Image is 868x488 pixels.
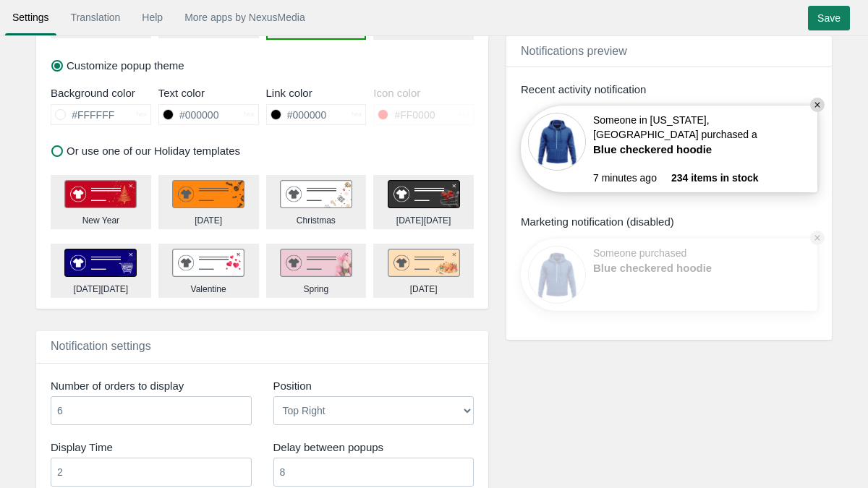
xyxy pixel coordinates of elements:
img: thanksgiving.png [388,249,460,278]
input: Display Time [51,458,252,487]
a: Settings [5,4,56,30]
span: hex [136,110,147,119]
span: hex [459,110,469,119]
img: 80x80_sample.jpg [528,113,586,171]
div: Valentine [191,283,226,296]
img: new_year.png [64,180,137,209]
img: spring.png [280,249,352,278]
label: Display Time [51,440,252,455]
img: 80x80_sample.jpg [528,246,586,304]
input: Interval Time [273,458,475,487]
div: [DATE][DATE] [396,215,451,227]
div: [DATE] [195,215,222,227]
div: [DATE] [410,283,438,296]
div: Link color [266,85,367,100]
span: Notification settings [51,340,151,352]
span: Notifications preview [521,45,627,57]
a: Translation [64,4,128,30]
label: Number of orders to display [51,378,252,393]
img: halloweeen.png [172,180,244,209]
label: Delay between popups [273,440,475,455]
label: Position [273,378,475,393]
div: Someone in [US_STATE], [GEOGRAPHIC_DATA] purchased a [593,113,810,171]
div: New Year [82,215,119,227]
label: Customize popup theme [51,58,184,73]
a: More apps by NexusMedia [177,4,312,30]
div: Spring [304,283,329,296]
span: 234 items in stock [671,171,759,185]
div: Recent activity notification [521,82,817,97]
label: Or use one of our Holiday templates [51,143,240,158]
div: Icon color [373,85,474,100]
a: Help [135,4,170,30]
a: Blue checkered hoodie [593,142,745,157]
img: black_friday.png [388,180,460,209]
div: Christmas [297,215,336,227]
div: Text color [158,85,259,100]
a: Blue checkered hoodie [593,260,745,275]
div: Background color [51,85,151,100]
input: Save [808,6,850,30]
div: Someone purchased [593,246,745,304]
div: [DATE][DATE] [74,283,129,296]
img: christmas.png [280,180,352,209]
img: cyber_monday.png [64,249,137,278]
span: hex [244,110,255,119]
span: 7 minutes ago [593,171,671,185]
img: valentine.png [172,249,244,278]
span: hex [352,110,362,119]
